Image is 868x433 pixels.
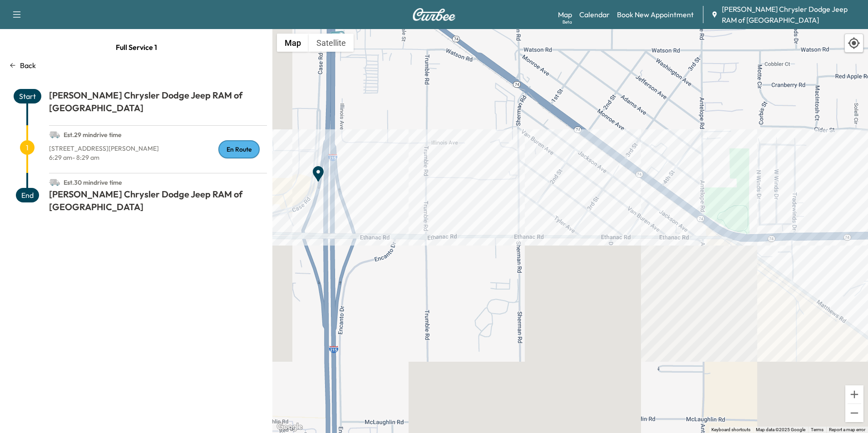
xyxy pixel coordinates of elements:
a: Report a map error [829,427,865,432]
button: Show satellite imagery [309,34,354,52]
h1: [PERSON_NAME] Chrysler Dodge Jeep RAM of [GEOGRAPHIC_DATA] [49,89,267,118]
a: Open this area in Google Maps (opens a new window) [275,421,305,433]
a: Terms (opens in new tab) [811,427,824,432]
div: Recenter map [844,34,863,53]
button: Zoom in [845,385,863,403]
a: Calendar [579,9,610,20]
span: Est. 29 min drive time [64,131,122,139]
span: Full Service 1 [116,38,157,56]
span: End [16,188,39,202]
span: 1 [20,140,35,155]
div: Beta [562,19,572,25]
p: 6:29 am - 8:29 am [49,153,267,162]
img: Curbee Logo [412,8,456,21]
p: [STREET_ADDRESS][PERSON_NAME] [49,144,267,153]
span: Start [14,89,41,103]
span: [PERSON_NAME] Chrysler Dodge Jeep RAM of [GEOGRAPHIC_DATA] [722,4,861,25]
h1: [PERSON_NAME] Chrysler Dodge Jeep RAM of [GEOGRAPHIC_DATA] [49,188,267,217]
span: Map data ©2025 Google [756,427,805,432]
a: Book New Appointment [617,9,694,20]
gmp-advanced-marker: End Point [309,160,327,178]
div: En Route [218,140,260,158]
span: Est. 30 min drive time [64,178,122,187]
p: Back [20,60,36,71]
button: Zoom out [845,404,863,422]
button: Keyboard shortcuts [711,427,750,433]
img: Google [275,421,305,433]
button: Show street map [277,34,309,52]
a: MapBeta [558,9,572,20]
